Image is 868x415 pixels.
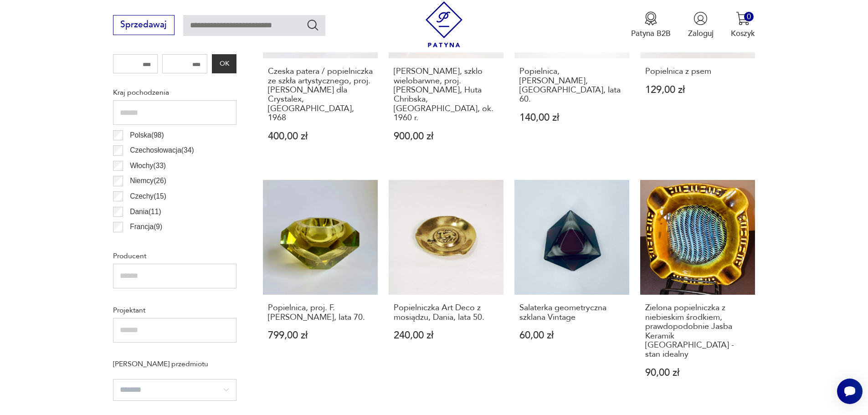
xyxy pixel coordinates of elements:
[736,11,750,26] img: Ikona koszyka
[731,28,755,39] p: Koszyk
[113,304,237,316] p: Projektant
[113,87,237,98] p: Kraj pochodzenia
[212,54,236,73] button: OK
[645,303,750,359] h3: Zielona popielniczka z niebieskim środkiem, prawdopodobnie Jasba Keramik [GEOGRAPHIC_DATA] - stan...
[130,190,166,202] p: Czechy ( 15 )
[268,303,373,322] h3: Popielnica, proj. F. [PERSON_NAME], lata 70.
[130,236,212,248] p: [GEOGRAPHIC_DATA] ( 7 )
[631,11,671,39] button: Patyna B2B
[389,180,503,399] a: Popielniczka Art Deco z mosiądzu, Dania, lata 50.Popielniczka Art Deco z mosiądzu, Dania, lata 50...
[519,303,625,322] h3: Salaterka geometryczna szklana Vintage
[263,180,378,399] a: Popielnica, proj. F. Poli, Murano, lata 70.Popielnica, proj. F. [PERSON_NAME], lata 70.799,00 zł
[113,250,237,262] p: Producent
[688,28,714,39] p: Zaloguj
[130,160,166,172] p: Włochy ( 33 )
[306,18,319,31] button: Szukaj
[130,144,194,156] p: Czechosłowacja ( 34 )
[130,206,161,218] p: Dania ( 11 )
[837,379,863,404] iframe: Smartsupp widget button
[640,180,755,399] a: Zielona popielniczka z niebieskim środkiem, prawdopodobnie Jasba Keramik Germany - stan idealnyZi...
[394,67,499,123] h3: [PERSON_NAME], szklo wielobarwne, proj. [PERSON_NAME], Huta Chribska, [GEOGRAPHIC_DATA], ok. 1960 r.
[130,175,166,187] p: Niemcy ( 26 )
[113,15,175,35] button: Sprzedawaj
[744,12,754,21] div: 0
[645,85,750,95] p: 129,00 zł
[631,11,671,39] a: Ikona medaluPatyna B2B
[130,221,162,233] p: Francja ( 9 )
[514,180,629,399] a: Salaterka geometryczna szklana VintageSalaterka geometryczna szklana Vintage60,00 zł
[519,331,625,340] p: 60,00 zł
[113,358,237,370] p: [PERSON_NAME] przedmiotu
[268,132,373,141] p: 400,00 zł
[394,303,499,322] h3: Popielniczka Art Deco z mosiądzu, Dania, lata 50.
[113,22,175,29] a: Sprzedawaj
[644,11,658,26] img: Ikona medalu
[645,67,750,76] h3: Popielnica z psem
[731,11,755,39] button: 0Koszyk
[519,113,625,123] p: 140,00 zł
[130,129,164,141] p: Polska ( 98 )
[268,331,373,340] p: 799,00 zł
[688,11,714,39] button: Zaloguj
[631,28,671,39] p: Patyna B2B
[394,331,499,340] p: 240,00 zł
[268,67,373,123] h3: Czeska patera / popielniczka ze szkła artystycznego, proj. [PERSON_NAME] dla Crystalex, [GEOGRAPH...
[421,1,467,47] img: Patyna - sklep z meblami i dekoracjami vintage
[693,11,708,26] img: Ikonka użytkownika
[394,132,499,141] p: 900,00 zł
[645,368,750,378] p: 90,00 zł
[519,67,625,104] h3: Popielnica, [PERSON_NAME], [GEOGRAPHIC_DATA], lata 60.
